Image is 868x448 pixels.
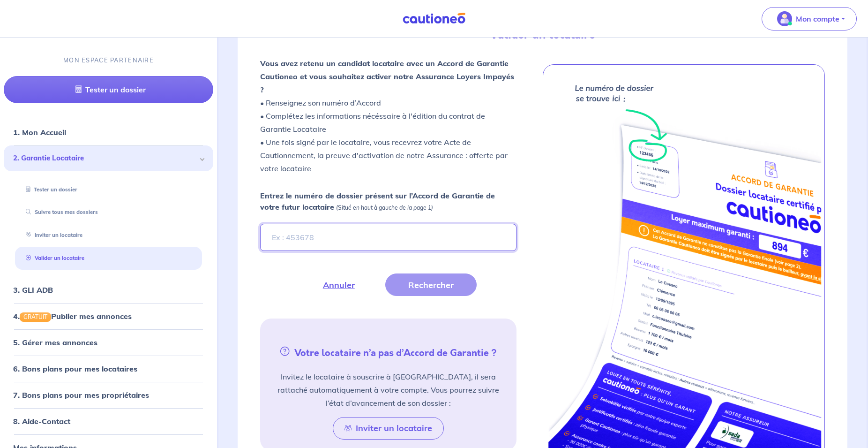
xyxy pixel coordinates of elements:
[13,285,53,295] a: 3. GLI ADB
[777,11,792,26] img: illu_account_valid_menu.svg
[4,386,213,405] div: 7. Bons plans pour mes propriétaires
[13,391,149,400] a: 7. Bons plans pour mes propriétaires
[336,204,433,211] em: (Situé en haut à gauche de la page 1)
[4,146,213,172] div: 2. Garantie Locataire
[260,191,495,212] strong: Entrez le numéro de dossier présent sur l’Accord de Garantie de votre futur locataire
[15,182,202,197] div: Tester un dossier
[63,56,154,65] p: MON ESPACE PARTENAIRE
[4,412,213,431] div: 8. Aide-Contact
[13,311,132,321] a: 4.GRATUITPublier mes annonces
[22,255,84,262] a: Valider un locataire
[300,273,378,296] button: Annuler
[15,228,202,243] div: Inviter un locataire
[260,224,516,251] input: Ex : 453678
[271,370,505,410] p: Invitez le locataire à souscrire à [GEOGRAPHIC_DATA], il sera rattaché automatiquement à votre co...
[260,57,516,175] p: • Renseignez son numéro d’Accord • Complétez les informations nécéssaire à l'édition du contrat d...
[260,59,514,94] strong: Vous avez retenu un candidat locataire avec un Accord de Garantie Cautioneo et vous souhaitez act...
[4,281,213,299] div: 3. GLI ADB
[4,123,213,142] div: 1. Mon Accueil
[15,251,202,266] div: Valider un locataire
[4,360,213,379] div: 6. Bons plans pour mes locataires
[13,338,97,348] a: 5. Gérer mes annonces
[399,13,469,24] img: Cautioneo
[13,364,137,374] a: 6. Bons plans pour mes locataires
[22,232,82,239] a: Inviter un locataire
[4,307,213,326] div: 4.GRATUITPublier mes annonces
[264,345,513,359] h5: Votre locataire n’a pas d’Accord de Garantie ?
[13,417,70,426] a: 8. Aide-Contact
[13,153,197,164] span: 2. Garantie Locataire
[762,7,857,30] button: illu_account_valid_menu.svgMon compte
[796,13,839,24] p: Mon compte
[22,186,77,193] a: Tester un dossier
[4,76,213,104] a: Tester un dossier
[398,28,687,42] h4: Valider un locataire
[333,417,444,440] button: Inviter un locataire
[13,128,66,137] a: 1. Mon Accueil
[22,209,98,216] a: Suivre tous mes dossiers
[4,334,213,352] div: 5. Gérer mes annonces
[15,205,202,220] div: Suivre tous mes dossiers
